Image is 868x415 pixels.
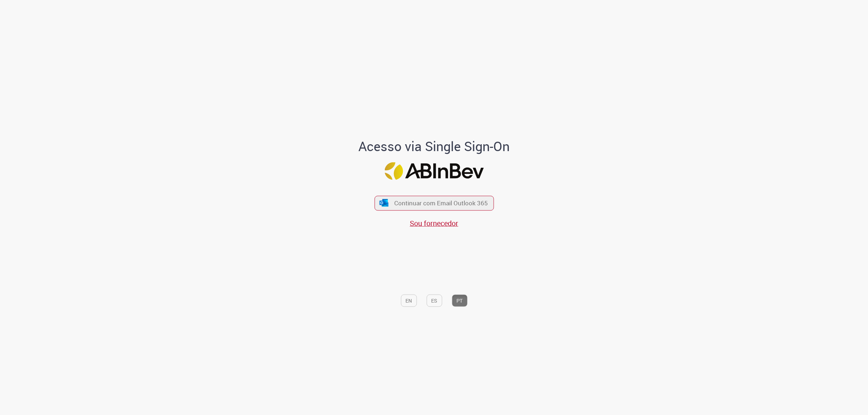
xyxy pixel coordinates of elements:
[334,139,535,154] h1: Acesso via Single Sign-On
[379,199,389,207] img: ícone Azure/Microsoft 360
[410,218,458,228] a: Sou fornecedor
[401,294,417,307] button: EN
[384,162,484,180] img: Logo ABInBev
[394,199,488,207] span: Continuar com Email Outlook 365
[374,196,494,210] button: ícone Azure/Microsoft 360 Continuar com Email Outlook 365
[426,294,442,307] button: ES
[452,294,467,307] button: PT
